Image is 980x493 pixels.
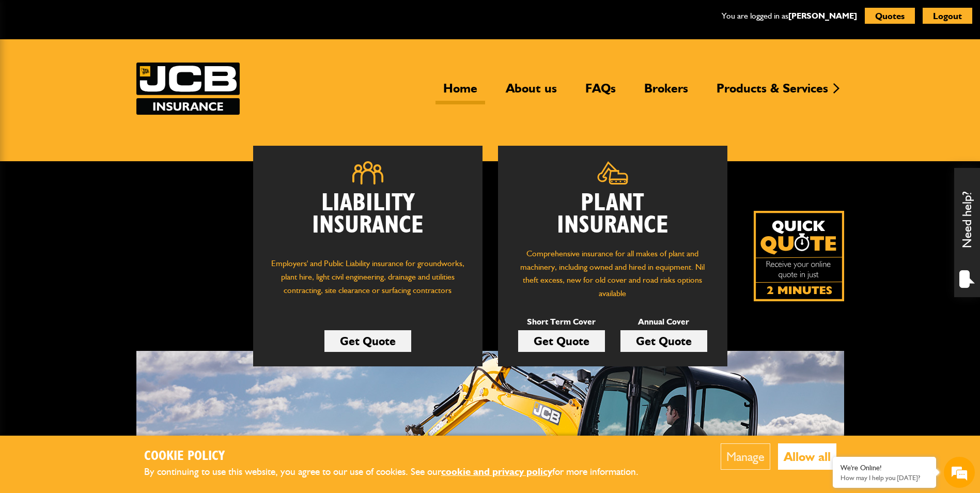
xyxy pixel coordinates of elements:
[754,211,844,301] img: Quick Quote
[269,257,467,306] p: Employers' and Public Liability insurance for groundworks, plant hire, light civil engineering, d...
[144,449,656,465] h2: Cookie Policy
[865,8,915,24] button: Quotes
[788,11,857,21] a: [PERSON_NAME]
[620,315,707,329] p: Annual Cover
[144,464,656,480] p: By continuing to use this website, you agree to our use of cookies. See our for more information.
[435,81,485,104] a: Home
[722,9,857,23] p: You are logged in as
[754,211,844,301] a: Get your insurance quote isn just 2-minutes
[514,192,712,237] h2: Plant Insurance
[620,330,707,352] a: Get Quote
[136,63,240,115] img: JCB Insurance Services logo
[324,330,411,352] a: Get Quote
[709,81,836,104] a: Products & Services
[954,168,980,297] div: Need help?
[841,474,928,482] p: How may I help you today?
[514,247,712,300] p: Comprehensive insurance for all makes of plant and machinery, including owned and hired in equipm...
[778,443,836,470] button: Allow all
[518,315,605,329] p: Short Term Cover
[518,330,605,352] a: Get Quote
[841,464,928,472] div: We're Online!
[498,81,565,104] a: About us
[136,63,240,115] a: JCB Insurance Services
[441,466,552,477] a: cookie and privacy policy
[578,81,624,104] a: FAQs
[269,192,467,247] h2: Liability Insurance
[923,8,972,24] button: Logout
[636,81,696,104] a: Brokers
[721,443,770,470] button: Manage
